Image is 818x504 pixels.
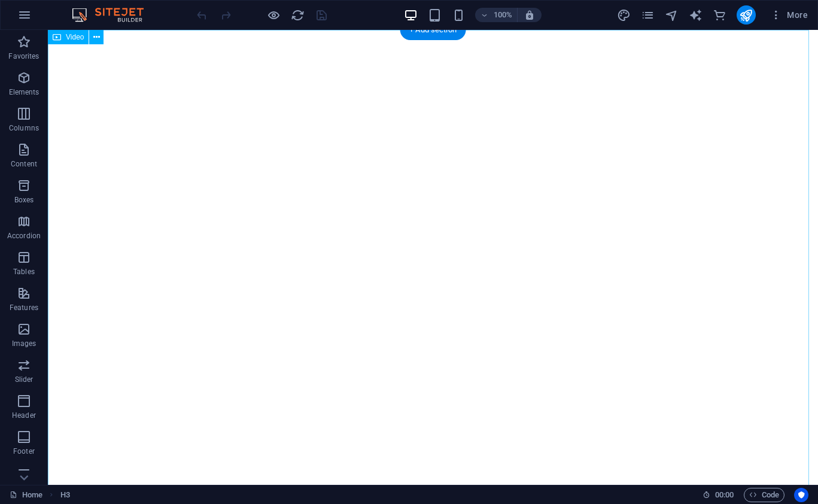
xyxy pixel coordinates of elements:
button: publish [737,5,756,25]
button: commerce [713,8,727,22]
span: : [723,490,725,499]
i: Reload page [291,8,305,22]
i: Publish [739,8,753,22]
p: Footer [13,447,35,456]
button: navigator [665,8,679,22]
button: design [617,8,631,22]
p: Columns [9,123,39,133]
p: Images [12,339,37,348]
button: 100% [475,8,518,22]
p: Header [12,411,36,420]
button: text_generator [689,8,703,22]
i: On resize automatically adjust zoom level to fit chosen device. [524,10,535,20]
button: Usercentrics [794,488,808,502]
p: Favorites [8,51,39,61]
span: Code [749,488,779,502]
i: Commerce [713,8,726,22]
p: Content [11,159,37,169]
img: Editor Logo [69,8,159,22]
nav: breadcrumb [60,488,70,502]
h6: Session time [703,488,734,502]
button: Click here to leave preview mode and continue editing [266,8,281,22]
div: + Add section [400,20,466,40]
h6: 100% [493,8,512,22]
i: Pages (Ctrl+Alt+S) [641,8,655,22]
button: pages [641,8,655,22]
span: Video [66,34,84,41]
p: Features [10,303,38,312]
button: Code [744,488,784,502]
i: Navigator [665,8,679,22]
button: reload [290,8,305,22]
i: Design (Ctrl+Alt+Y) [617,8,631,22]
p: Accordion [7,231,41,241]
a: Click to cancel selection. Double-click to open Pages [10,488,42,502]
p: Elements [9,87,39,97]
i: AI Writer [689,8,703,22]
span: 00 00 [715,488,734,502]
span: Click to select. Double-click to edit [60,488,70,502]
p: Slider [15,375,34,384]
button: More [765,5,813,25]
p: Tables [13,267,35,277]
p: Boxes [14,195,34,205]
span: More [770,9,808,21]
